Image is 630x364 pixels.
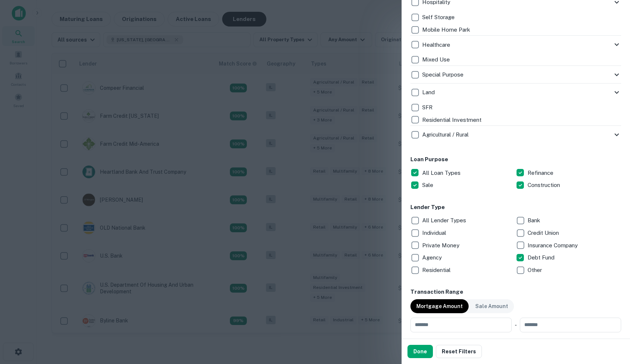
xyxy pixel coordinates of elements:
[410,84,621,101] div: Land
[422,253,443,262] p: Agency
[528,266,543,275] p: Other
[410,155,621,164] h6: Loan Purpose
[410,203,621,212] h6: Lender Type
[528,253,556,262] p: Debt Fund
[422,55,451,64] p: Mixed Use
[422,116,483,124] p: Residential Investment
[422,88,436,97] p: Land
[422,229,448,237] p: Individual
[422,130,470,139] p: Agricultural / Rural
[422,241,461,250] p: Private Money
[416,302,463,310] p: Mortgage Amount
[422,25,472,34] p: Mobile Home Park
[410,288,621,296] h6: Transaction Range
[515,318,517,332] div: -
[422,103,434,112] p: SFR
[422,70,465,79] p: Special Purpose
[528,181,561,190] p: Construction
[528,229,560,237] p: Credit Union
[475,302,508,310] p: Sale Amount
[410,36,621,53] div: Healthcare
[422,169,462,177] p: All Loan Types
[422,181,435,190] p: Sale
[410,66,621,84] div: Special Purpose
[422,216,468,225] p: All Lender Types
[422,40,452,49] p: Healthcare
[407,345,433,358] button: Done
[436,345,482,358] button: Reset Filters
[593,305,630,340] iframe: Chat Widget
[422,266,452,275] p: Residential
[528,169,555,177] p: Refinance
[422,13,456,22] p: Self Storage
[528,241,579,250] p: Insurance Company
[528,216,542,225] p: Bank
[410,126,621,144] div: Agricultural / Rural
